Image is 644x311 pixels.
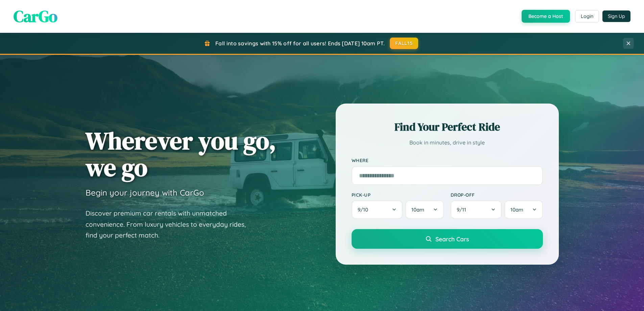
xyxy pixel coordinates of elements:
[435,235,469,243] span: Search Cars
[215,40,385,47] span: Fall into savings with 15% off for all users! Ends [DATE] 10am PT.
[405,200,444,219] button: 10am
[390,38,418,49] button: FALL15
[358,206,372,213] span: 9 / 10
[575,10,599,22] button: Login
[86,208,255,241] p: Discover premium car rentals with unmatched convenience. From luxury vehicles to everyday rides, ...
[457,206,470,213] span: 9 / 11
[510,206,523,213] span: 10am
[352,158,543,163] label: Where
[352,229,543,249] button: Search Cars
[14,5,57,27] span: CarGo
[451,200,502,219] button: 9/11
[352,138,543,148] p: Book in minutes, drive in style
[86,127,276,181] h1: Wherever you go, we go
[602,10,630,22] button: Sign Up
[504,200,543,219] button: 10am
[522,10,570,23] button: Become a Host
[411,206,424,213] span: 10am
[451,192,543,198] label: Drop-off
[352,200,403,219] button: 9/10
[86,187,204,198] h3: Begin your journey with CarGo
[352,119,543,134] h2: Find Your Perfect Ride
[352,192,444,198] label: Pick-up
